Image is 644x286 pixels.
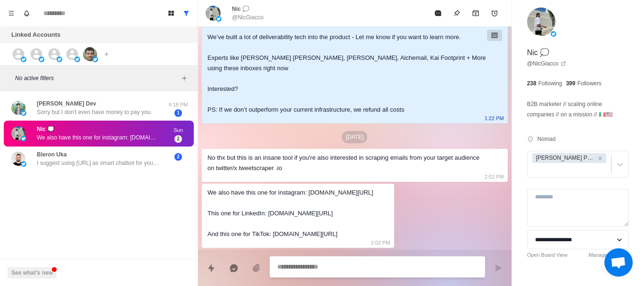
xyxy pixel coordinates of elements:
[37,108,152,116] p: Sorry but I don't even have money to pay you.
[15,74,179,82] p: No active filters
[11,101,25,115] img: picture
[179,6,194,21] button: Show all conversations
[37,125,54,133] p: Nic 💭
[216,16,222,22] img: picture
[174,153,182,161] span: 2
[179,73,190,84] button: Add filters
[485,113,504,123] p: 1:22 PM
[21,57,26,62] img: picture
[485,4,504,23] button: Add reminder
[588,251,629,259] a: Manage Statuses
[429,4,447,23] button: Mark as read
[8,267,57,278] button: See what's new
[232,5,249,13] p: Nic 💭
[21,110,26,116] img: picture
[206,6,221,21] img: picture
[57,57,62,62] img: picture
[202,259,221,278] button: Quick replies
[537,135,556,143] p: Nomad
[527,99,629,120] p: B2B marketer // scaling online companies // on a mission // 🇮🇹🇺🇸
[527,251,568,259] a: Open Board View
[207,188,373,239] div: We also have this one for instagram: [DOMAIN_NAME][URL] This one for LinkedIn: [DOMAIN_NAME][URL]...
[101,49,112,60] button: Add account
[595,153,605,163] div: Remove Namit Pending
[247,259,266,278] button: Add media
[83,47,97,61] img: picture
[21,136,26,141] img: picture
[224,259,243,278] button: Reply with AI
[4,6,19,21] button: Menu
[174,109,182,117] span: 1
[11,126,25,140] img: picture
[466,4,485,23] button: Archive
[489,259,508,278] button: Send message
[207,153,487,173] div: No thx but this is an insane tool if you're also interested in scraping emails from your target a...
[527,79,537,88] p: 238
[37,159,159,167] p: I suggest using [URL] as smart chatbot for you website.
[19,6,34,21] button: Notifications
[174,135,182,143] span: 2
[533,153,595,163] div: [PERSON_NAME] Pending
[604,248,633,277] div: Open chat
[527,47,550,58] p: Nic 💭
[566,79,575,88] p: 399
[371,237,390,248] p: 2:02 PM
[11,30,60,40] p: Linked Accounts
[37,133,159,142] p: We also have this one for instagram: [DOMAIN_NAME][URL] This one for LinkedIn: [DOMAIN_NAME][URL]...
[342,131,367,143] p: [DATE]
[527,8,555,36] img: picture
[447,4,466,23] button: Pin
[485,172,504,182] p: 2:02 PM
[21,161,26,167] img: picture
[11,152,25,166] img: picture
[232,13,264,22] p: @NicGiacco
[39,57,44,62] img: picture
[37,99,96,108] p: [PERSON_NAME] Dev
[164,6,179,21] button: Board View
[37,150,66,159] p: Bleron Uka
[166,101,190,109] p: 9:18 PM
[92,57,98,62] img: picture
[538,79,562,88] p: Following
[166,126,190,134] p: Sun
[577,79,601,88] p: Followers
[74,57,80,62] img: picture
[527,59,566,68] a: @NicGiacco
[551,31,556,37] img: picture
